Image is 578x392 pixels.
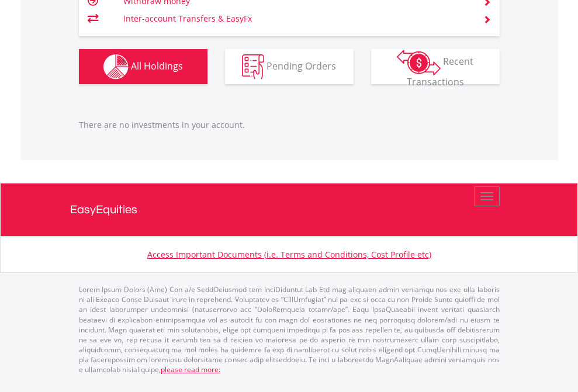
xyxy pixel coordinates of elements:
[225,49,354,84] button: Pending Orders
[397,50,441,75] img: transactions-zar-wht.png
[266,59,336,72] span: Pending Orders
[79,119,500,131] p: There are no investments in your account.
[70,183,508,236] a: EasyEquities
[103,54,129,79] img: holdings-wht.png
[371,49,500,84] button: Recent Transactions
[147,249,431,260] a: Access Important Documents (i.e. Terms and Conditions, Cost Profile etc)
[79,285,500,374] p: Lorem Ipsum Dolors (Ame) Con a/e SeddOeiusmod tem InciDiduntut Lab Etd mag aliquaen admin veniamq...
[123,10,469,27] td: Inter-account Transfers & EasyFx
[242,54,264,79] img: pending_instructions-wht.png
[79,49,207,84] button: All Holdings
[161,365,220,374] a: please read more:
[131,59,183,72] span: All Holdings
